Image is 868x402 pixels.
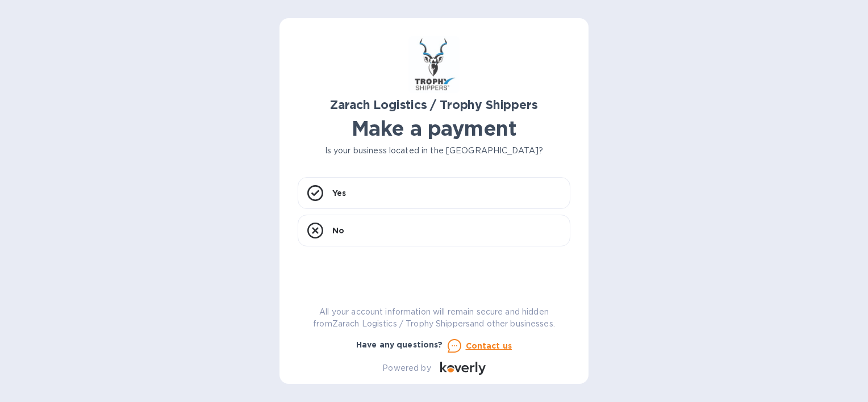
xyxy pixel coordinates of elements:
u: Contact us [466,341,512,350]
p: All your account information will remain secure and hidden from Zarach Logistics / Trophy Shipper... [298,306,570,330]
h1: Make a payment [298,116,570,140]
b: Have any questions? [356,340,443,349]
p: Is your business located in the [GEOGRAPHIC_DATA]? [298,145,570,157]
b: Zarach Logistics / Trophy Shippers [330,98,537,112]
p: Yes [332,187,346,199]
p: No [332,225,344,236]
p: Powered by [382,362,431,374]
